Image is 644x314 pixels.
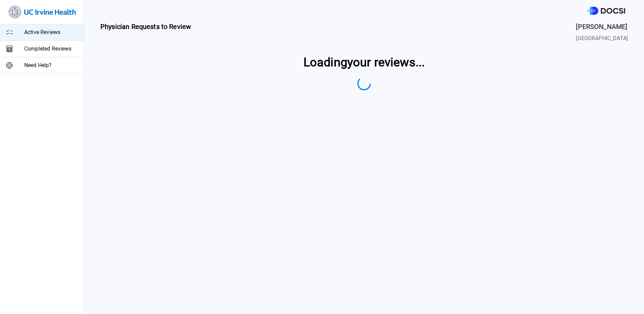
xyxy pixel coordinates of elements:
span: Completed Reviews [24,45,78,53]
span: Need Help? [24,61,78,69]
span: Physician Requests to Review [100,22,191,42]
img: DOCSI Logo [587,7,625,15]
img: Site Logo [8,5,76,19]
span: [GEOGRAPHIC_DATA] [576,34,628,42]
span: Active Reviews [24,28,78,36]
span: [PERSON_NAME] [576,22,628,32]
span: Loading your reviews ... [303,53,425,71]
